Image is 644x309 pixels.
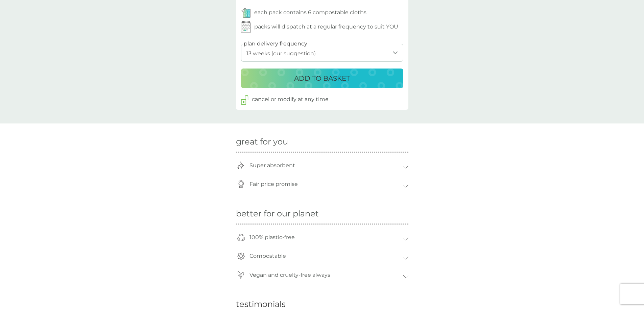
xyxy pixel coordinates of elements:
img: vegan-icon.svg [237,271,245,279]
p: 100% plastic-free [246,230,298,245]
p: Super absorbent [246,158,299,173]
label: plan delivery frequency [244,39,307,48]
h2: better for our planet [236,209,408,219]
p: Fair price promise [246,176,301,192]
img: coin-icon.svg [237,180,245,188]
p: Compostable [246,248,289,264]
p: cancel or modify at any time [252,95,329,104]
img: recycle-icon.svg [237,233,245,241]
img: chemicals-icon.svg [237,252,245,260]
img: trophey-icon.svg [237,161,245,169]
button: ADD TO BASKET [241,69,403,88]
h2: great for you [236,137,408,147]
p: ADD TO BASKET [294,73,350,84]
p: Vegan and cruelty-free always [246,267,334,283]
p: packs will dispatch at a regular frequency to suit YOU [254,22,398,31]
p: each pack contains 6 compostable cloths [254,8,366,17]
